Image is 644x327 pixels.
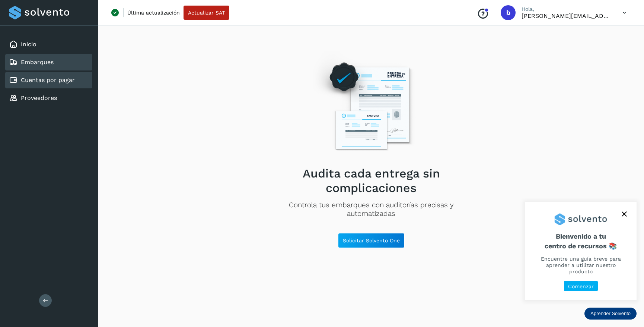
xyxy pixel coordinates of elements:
div: Inicio [5,36,92,53]
button: Actualizar SAT [184,6,229,20]
div: Proveedores [5,90,92,106]
div: Embarques [5,54,92,70]
h2: Audita cada entrega sin complicaciones [265,166,477,195]
span: Actualizar SAT [188,10,225,15]
a: Embarques [21,59,54,66]
p: Comenzar [568,283,594,290]
p: Controla tus embarques con auditorías precisas y automatizadas [265,201,477,218]
p: Hola, [522,6,611,12]
p: centro de recursos 📚 [534,242,628,250]
span: Solicitar Solvento One [343,238,400,243]
div: Aprender Solvento [525,202,637,300]
span: Bienvenido a tu [534,232,628,250]
p: Aprender Solvento [590,311,631,317]
p: beatriz+08@solvento.mx [522,12,611,19]
p: Última actualización [127,9,180,16]
p: Encuentre una guía breve para aprender a utilizar nuestro producto [534,256,628,274]
button: close, [619,208,630,220]
a: Cuentas por pagar [21,76,75,84]
div: Cuentas por pagar [5,72,92,88]
a: Proveedores [21,94,57,101]
img: Empty state image [307,51,436,160]
button: Comenzar [564,281,598,292]
button: Solicitar Solvento One [338,233,405,248]
div: Aprender Solvento [584,308,637,320]
a: Inicio [21,41,36,48]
